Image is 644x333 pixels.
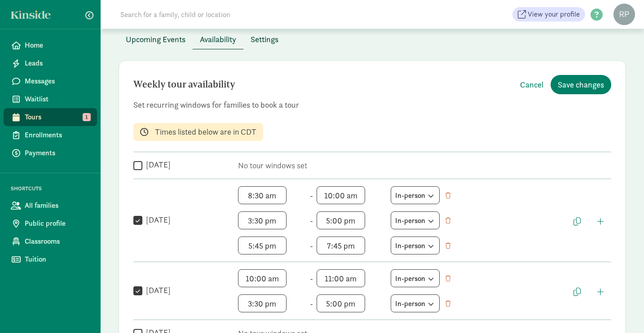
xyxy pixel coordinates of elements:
input: End time [317,186,365,204]
a: Public profile [4,215,97,232]
button: Upcoming Events [119,30,193,49]
span: Leads [25,58,90,69]
span: - [310,272,313,285]
p: Times listed below are in CDT [155,127,256,137]
a: View your profile [512,7,585,22]
span: Cancel [520,79,543,91]
span: Tuition [25,254,90,265]
input: End time [317,211,365,229]
span: Home [25,40,90,51]
button: Save changes [551,75,611,94]
input: End time [317,237,365,254]
a: Classrooms [4,232,97,250]
span: Messages [25,76,90,87]
div: In-person [395,214,435,226]
input: Search for a family, child or location [115,5,367,23]
a: Tuition [4,250,97,268]
span: Waitlist [25,94,90,105]
button: Settings [243,30,286,49]
span: - [310,298,313,310]
div: In-person [395,189,435,201]
span: - [310,240,313,252]
span: Payments [25,148,90,158]
span: Public profile [25,218,90,229]
span: View your profile [528,9,580,20]
input: End time [317,269,365,287]
span: 1 [83,113,91,121]
a: Home [4,36,97,54]
span: Tours [25,112,90,123]
span: All families [25,200,90,211]
span: Upcoming Events [126,33,185,45]
label: [DATE] [142,159,171,170]
a: Enrollments [4,126,97,144]
button: Availability [193,30,243,49]
span: Enrollments [25,130,90,140]
a: Leads [4,54,97,72]
div: In-person [395,239,435,251]
h2: Weekly tour availability [133,75,235,94]
a: Messages [4,72,97,90]
button: Cancel [513,75,551,94]
div: In-person [395,272,435,284]
input: Start time [238,211,287,229]
span: Settings [251,33,278,45]
input: End time [317,294,365,312]
input: Start time [238,269,287,287]
span: - [310,215,313,227]
p: No tour windows set [238,160,611,171]
span: Save changes [558,79,604,91]
span: - [310,189,313,202]
p: Set recurring windows for families to book a tour [133,100,611,110]
label: [DATE] [142,285,171,296]
span: Availability [200,33,236,45]
div: In-person [395,297,435,309]
input: Start time [238,186,287,204]
a: Payments [4,144,97,162]
a: Tours 1 [4,108,97,126]
input: Start time [238,294,287,312]
a: Waitlist [4,90,97,108]
iframe: Chat Widget [599,290,644,333]
span: Classrooms [25,236,90,247]
input: Start time [238,237,287,254]
a: All families [4,197,97,215]
label: [DATE] [142,215,171,225]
